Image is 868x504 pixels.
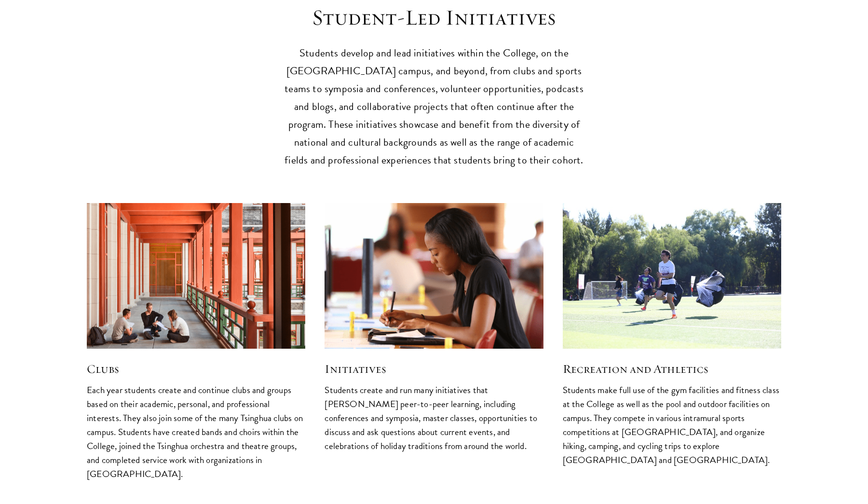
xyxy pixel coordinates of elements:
[285,44,583,169] p: Students develop and lead initiatives within the College, on the [GEOGRAPHIC_DATA] campus, and be...
[563,383,781,467] p: Students make full use of the gym facilities and fitness class at the College as well as the pool...
[87,383,305,481] p: Each year students create and continue clubs and groups based on their academic, personal, and pr...
[285,4,583,31] h3: Student-Led Initiatives
[563,361,781,377] h5: Recreation and Athletics
[87,361,305,377] h5: Clubs
[325,383,543,453] p: Students create and run many initiatives that [PERSON_NAME] peer-to-peer learning, including conf...
[325,361,543,377] h5: Initiatives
